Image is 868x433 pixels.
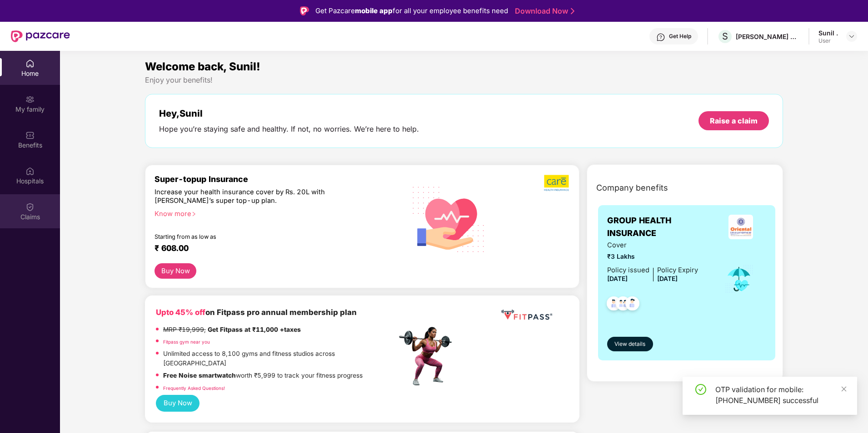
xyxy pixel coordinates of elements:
[614,340,645,349] span: View details
[607,275,628,282] span: [DATE]
[191,212,196,216] span: right
[818,29,838,37] div: Sunil .
[571,6,574,16] img: Stroke
[499,306,554,323] img: fppp.png
[155,188,358,206] div: Increase your health insurance cover by Rs. 20L with [PERSON_NAME]’s super top-up plan.
[603,294,625,316] img: svg+xml;base64,PHN2ZyB4bWxucz0iaHR0cDovL3d3dy53My5vcmcvMjAwMC9zdmciIHdpZHRoPSI0OC45NDMiIGhlaWdodD...
[300,6,309,15] img: Logo
[818,37,838,44] div: User
[163,349,397,369] p: Unlimited access to 8,100 gyms and fitness studios across [GEOGRAPHIC_DATA]
[715,384,846,406] div: OTP validation for mobile: [PHONE_NUMBER] successful
[156,308,357,317] b: on Fitpass pro annual membership plan
[11,30,70,42] img: New Pazcare Logo
[25,202,35,212] img: svg+xml;base64,PHN2ZyBpZD0iQ2xhaW0iIHhtbG5zPSJodHRwOi8vd3d3LnczLm9yZy8yMDAwL3N2ZyIgd2lkdGg9IjIwIi...
[848,33,855,40] img: svg+xml;base64,PHN2ZyBpZD0iRHJvcGRvd24tMzJ4MzIiIHhtbG5zPSJodHRwOi8vd3d3LnczLm9yZy8yMDAwL3N2ZyIgd2...
[163,385,225,391] a: Frequently Asked Questions!
[710,116,758,126] div: Raise a claim
[607,337,653,351] button: View details
[145,60,260,73] span: Welcome back, Sunil!
[159,108,419,119] div: Hey, Sunil
[396,325,460,388] img: fpp.png
[669,33,691,40] div: Get Help
[155,263,196,279] button: Buy Now
[355,6,393,15] strong: mobile app
[657,265,698,276] div: Policy Expiry
[163,372,236,379] strong: Free Noise smartwatch
[596,182,668,194] span: Company benefits
[612,294,634,316] img: svg+xml;base64,PHN2ZyB4bWxucz0iaHR0cDovL3d3dy53My5vcmcvMjAwMC9zdmciIHdpZHRoPSI0OC45MTUiIGhlaWdodD...
[159,124,419,134] div: Hope you’re staying safe and healthy. If not, no worries. We’re here to help.
[156,395,200,412] button: Buy Now
[155,210,391,216] div: Know more
[724,264,754,294] img: icon
[208,326,301,333] strong: Get Fitpass at ₹11,000 +taxes
[656,33,665,42] img: svg+xml;base64,PHN2ZyBpZD0iSGVscC0zMngzMiIgeG1sbnM9Imh0dHA6Ly93d3cudzMub3JnLzIwMDAvc3ZnIiB3aWR0aD...
[657,275,678,282] span: [DATE]
[607,214,715,240] span: GROUP HEALTH INSURANCE
[841,386,847,392] span: close
[155,233,358,240] div: Starting from as low as
[728,215,753,239] img: insurerLogo
[695,384,706,395] span: check-circle
[155,243,388,254] div: ₹ 608.00
[544,174,570,192] img: b5dec4f62d2307b9de63beb79f102df3.png
[156,308,205,317] b: Upto 45% off
[25,59,35,68] img: svg+xml;base64,PHN2ZyBpZD0iSG9tZSIgeG1sbnM9Imh0dHA6Ly93d3cudzMub3JnLzIwMDAvc3ZnIiB3aWR0aD0iMjAiIG...
[315,5,508,16] div: Get Pazcare for all your employee benefits need
[25,95,35,104] img: svg+xml;base64,PHN2ZyB3aWR0aD0iMjAiIGhlaWdodD0iMjAiIHZpZXdCb3g9IjAgMCAyMCAyMCIgZmlsbD0ibm9uZSIgeG...
[163,371,363,381] p: worth ₹5,999 to track your fitness progress
[621,294,644,316] img: svg+xml;base64,PHN2ZyB4bWxucz0iaHR0cDovL3d3dy53My5vcmcvMjAwMC9zdmciIHdpZHRoPSI0OC45NDMiIGhlaWdodD...
[722,31,728,42] span: S
[155,174,397,184] div: Super-topup Insurance
[145,75,783,85] div: Enjoy your benefits!
[736,32,799,41] div: [PERSON_NAME] CONSULTANTS P LTD
[607,252,698,262] span: ₹3 Lakhs
[607,265,649,276] div: Policy issued
[163,326,206,333] del: MRP ₹19,999,
[515,6,572,16] a: Download Now
[25,167,35,176] img: svg+xml;base64,PHN2ZyBpZD0iSG9zcGl0YWxzIiB4bWxucz0iaHR0cDovL3d3dy53My5vcmcvMjAwMC9zdmciIHdpZHRoPS...
[163,339,210,344] a: Fitpass gym near you
[607,240,698,251] span: Cover
[25,131,35,140] img: svg+xml;base64,PHN2ZyBpZD0iQmVuZWZpdHMiIHhtbG5zPSJodHRwOi8vd3d3LnczLm9yZy8yMDAwL3N2ZyIgd2lkdGg9Ij...
[405,175,492,263] img: svg+xml;base64,PHN2ZyB4bWxucz0iaHR0cDovL3d3dy53My5vcmcvMjAwMC9zdmciIHhtbG5zOnhsaW5rPSJodHRwOi8vd3...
